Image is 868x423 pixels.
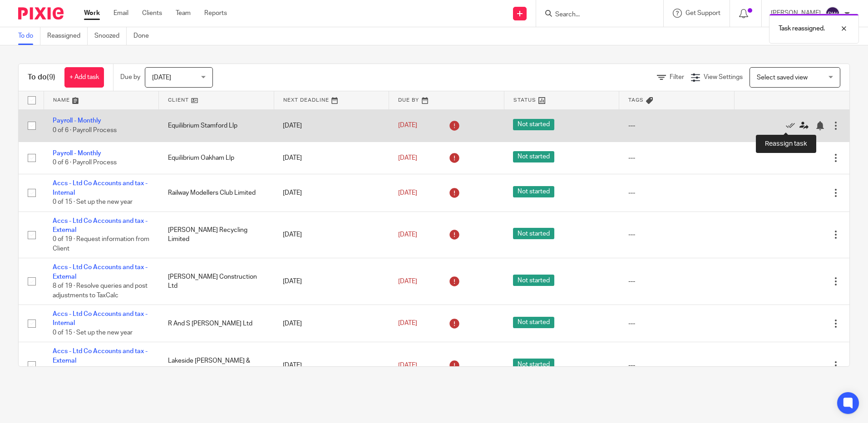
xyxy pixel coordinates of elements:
div: --- [628,188,725,197]
a: Reassigned [47,27,88,45]
span: [DATE] [398,320,417,327]
td: [DATE] [274,211,389,258]
td: [DATE] [274,258,389,305]
span: (9) [47,74,55,81]
td: Equilibrium Oakham Llp [159,142,274,174]
span: 0 of 15 · Set up the new year [53,199,133,205]
a: Clients [142,9,162,18]
span: 8 of 19 · Resolve queries and post adjustments to TaxCalc [53,283,148,299]
span: [DATE] [398,278,417,285]
span: [DATE] [398,123,417,129]
a: Reports [204,9,227,18]
a: Work [84,9,100,18]
span: [DATE] [398,155,417,161]
td: Lakeside [PERSON_NAME] & Financial Services Ltd [159,342,274,389]
img: svg%3E [825,6,840,21]
td: [DATE] [274,342,389,389]
a: Team [176,9,191,18]
td: [PERSON_NAME] Recycling Limited [159,211,274,258]
span: Filter [670,74,684,80]
td: [DATE] [274,174,389,211]
span: Not started [513,151,554,162]
a: Accs - Ltd Co Accounts and tax - External [53,264,148,280]
span: Not started [513,186,554,197]
span: View Settings [704,74,743,80]
div: --- [628,121,725,130]
span: Not started [513,228,554,239]
td: [DATE] [274,109,389,142]
div: --- [628,319,725,328]
p: Task reassigned. [779,24,825,33]
span: Not started [513,317,554,328]
span: Not started [513,359,554,370]
a: To do [18,27,40,45]
span: [DATE] [152,74,171,81]
span: 0 of 6 · Payroll Process [53,127,117,133]
img: Pixie [18,7,64,20]
span: Select saved view [757,74,808,81]
a: Mark as done [786,121,799,130]
td: [DATE] [274,142,389,174]
span: [DATE] [398,362,417,369]
td: Equilibrium Stamford Llp [159,109,274,142]
div: --- [628,277,725,286]
div: --- [628,230,725,239]
a: + Add task [64,67,104,88]
span: 0 of 6 · Payroll Process [53,159,117,166]
a: Email [113,9,128,18]
a: Snoozed [94,27,127,45]
a: Accs - Ltd Co Accounts and tax - External [53,218,148,233]
a: Payroll - Monthly [53,118,101,124]
h1: To do [28,73,55,82]
div: --- [628,361,725,370]
span: Not started [513,275,554,286]
a: Accs - Ltd Co Accounts and tax - Internal [53,311,148,326]
span: 0 of 15 · Set up the new year [53,330,133,336]
td: Railway Modellers Club Limited [159,174,274,211]
span: Not started [513,119,554,130]
span: [DATE] [398,190,417,196]
p: Due by [120,73,140,82]
span: 0 of 19 · Request information from Client [53,236,149,252]
td: [PERSON_NAME] Construction Ltd [159,258,274,305]
td: [DATE] [274,305,389,342]
a: Done [133,27,156,45]
a: Accs - Ltd Co Accounts and tax - External [53,348,148,364]
span: Tags [628,98,644,103]
td: R And S [PERSON_NAME] Ltd [159,305,274,342]
div: --- [628,153,725,162]
a: Accs - Ltd Co Accounts and tax - Internal [53,180,148,196]
a: Payroll - Monthly [53,150,101,157]
span: [DATE] [398,231,417,238]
